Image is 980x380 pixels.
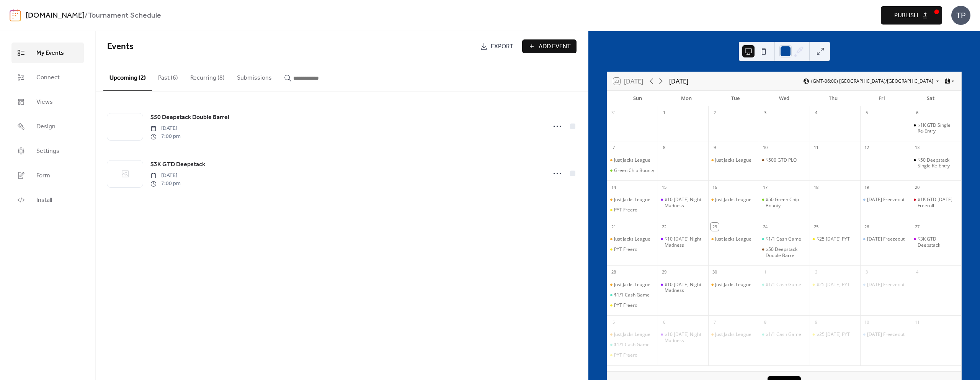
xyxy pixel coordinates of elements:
[491,42,513,51] span: Export
[36,147,59,156] span: Settings
[766,246,806,258] div: $50 Deepstack Double Barrel
[894,11,918,20] span: Publish
[759,197,809,208] div: $50 Green Chip Bounty
[812,268,820,277] div: 2
[710,318,719,326] div: 7
[862,183,871,192] div: 19
[710,109,719,117] div: 2
[812,318,820,326] div: 9
[761,268,769,277] div: 1
[759,236,809,242] div: $1/1 Cash Game
[913,223,921,231] div: 27
[811,79,933,84] span: (GMT-06:00) [GEOGRAPHIC_DATA]/[GEOGRAPHIC_DATA]
[11,190,84,210] a: Install
[759,282,809,288] div: $1/1 Cash Game
[607,331,658,337] div: Just Jacks League
[660,223,668,231] div: 22
[812,144,820,152] div: 11
[867,236,905,242] div: [DATE] Freezeout
[150,133,181,141] span: 7:00 pm
[810,282,860,288] div: $25 Thursday PYT
[710,183,719,192] div: 16
[761,183,769,192] div: 17
[867,197,905,203] div: [DATE] Freezeout
[607,282,658,288] div: Just Jacks League
[609,223,618,231] div: 21
[761,109,769,117] div: 3
[660,109,668,117] div: 1
[614,302,640,308] div: PYT Freeroll
[715,236,751,242] div: Just Jacks League
[150,160,205,170] a: $3K GTD Deepstack
[710,223,719,231] div: 23
[708,157,759,163] div: Just Jacks League
[708,282,759,288] div: Just Jacks League
[10,9,21,21] img: logo
[11,141,84,161] a: Settings
[708,331,759,337] div: Just Jacks League
[810,331,860,337] div: $25 Thursday PYT
[614,352,640,358] div: PYT Freeroll
[609,144,618,152] div: 7
[103,62,152,91] button: Upcoming (2)
[761,318,769,326] div: 8
[669,77,688,86] div: [DATE]
[715,157,751,163] div: Just Jacks League
[11,43,84,63] a: My Events
[607,302,658,308] div: PYT Freeroll
[658,236,708,248] div: $10 Monday Night Madness
[607,236,658,242] div: Just Jacks League
[918,197,958,208] div: $1K GTD [DATE] Freeroll
[662,91,711,106] div: Mon
[614,207,640,213] div: PYT Freeroll
[862,318,871,326] div: 10
[860,236,911,242] div: Friday Freezeout
[658,197,708,208] div: $10 Monday Night Madness
[951,6,970,25] div: TP
[660,144,668,152] div: 8
[150,180,181,188] span: 7:00 pm
[918,236,958,248] div: $3K GTD Deepstack
[665,282,705,293] div: $10 [DATE] Night Madness
[911,236,961,248] div: $3K GTD Deepstack
[913,144,921,152] div: 13
[26,8,85,23] a: [DOMAIN_NAME]
[913,183,921,192] div: 20
[11,116,84,137] a: Design
[766,282,801,288] div: $1/1 Cash Game
[36,122,56,131] span: Design
[614,246,640,252] div: PYT Freeroll
[812,109,820,117] div: 4
[761,144,769,152] div: 10
[11,67,84,88] a: Connect
[766,331,801,337] div: $1/1 Cash Game
[911,122,961,134] div: $1K GTD Single Re-Entry
[918,122,958,134] div: $1K GTD Single Re-Entry
[812,183,820,192] div: 18
[708,236,759,242] div: Just Jacks League
[913,318,921,326] div: 11
[609,268,618,277] div: 28
[911,197,961,208] div: $1K GTD Saturday Freeroll
[658,331,708,343] div: $10 Monday Night Madness
[607,292,658,298] div: $1/1 Cash Game
[817,331,850,337] div: $25 [DATE] PYT
[867,282,905,288] div: [DATE] Freezeout
[759,157,809,163] div: $500 GTD PLO
[660,318,668,326] div: 6
[36,98,53,107] span: Views
[613,91,662,106] div: Sun
[607,157,658,163] div: Just Jacks League
[759,331,809,337] div: $1/1 Cash Game
[150,113,229,123] a: $50 Deepstack Double Barrel
[761,223,769,231] div: 24
[867,331,905,337] div: [DATE] Freezeout
[607,167,658,174] div: Green Chip Bounty
[11,165,84,186] a: Form
[607,342,658,348] div: $1/1 Cash Game
[715,197,751,203] div: Just Jacks League
[152,62,184,90] button: Past (6)
[710,144,719,152] div: 9
[913,268,921,277] div: 4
